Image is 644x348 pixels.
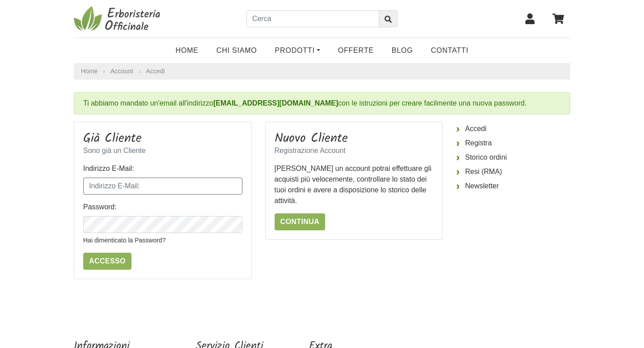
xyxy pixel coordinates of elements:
a: Accedi [456,122,570,136]
a: Newsletter [456,179,570,193]
a: Contatti [422,42,477,59]
a: Home [167,42,208,59]
h3: Già Cliente [83,131,242,146]
input: Accesso [83,253,131,270]
label: Indirizzo E-Mail: [83,163,134,174]
a: Continua [275,213,326,230]
p: Registrazione Account [275,145,434,156]
nav: breadcrumb [74,63,570,80]
a: Account [110,67,133,76]
a: Accedi [146,68,165,75]
p: [PERSON_NAME] un account potrai effettuare gli acquisti più velocemente, controllare lo stato dei... [275,163,434,206]
img: Erboristeria Officinale [74,5,163,32]
a: Registra [456,136,570,150]
input: Indirizzo E-Mail: [83,178,242,195]
a: Resi (RMA) [456,165,570,179]
a: Storico ordini [456,150,570,165]
a: OFFERTE [329,42,383,59]
input: Cerca [246,10,379,27]
a: Home [81,67,97,76]
a: Prodotti [266,42,329,59]
a: Blog [383,42,422,59]
a: Hai dimenticato la Password? [83,237,165,244]
p: Sono già un Cliente [83,145,242,156]
a: Chi Siamo [208,42,266,59]
label: Password: [83,202,117,212]
b: [EMAIL_ADDRESS][DOMAIN_NAME] [213,99,338,107]
div: Ti abbiamo mandato un'email all'indirizzo con le istruzioni per creare facilmente una nuova passw... [74,92,570,115]
h3: Nuovo Cliente [275,131,434,146]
